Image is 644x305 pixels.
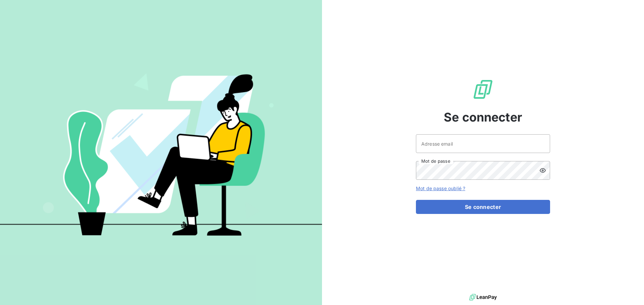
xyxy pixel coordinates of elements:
img: logo [469,292,497,302]
button: Se connecter [416,200,550,214]
span: Se connecter [444,108,522,126]
img: Logo LeanPay [472,79,494,100]
input: placeholder [416,134,550,153]
a: Mot de passe oublié ? [416,185,465,191]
